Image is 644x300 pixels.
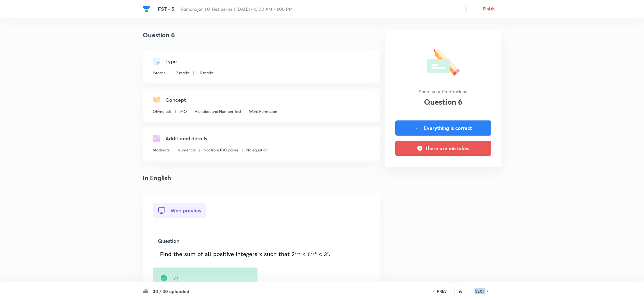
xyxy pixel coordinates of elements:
[204,147,238,153] p: Not from PYQ paper
[158,237,365,245] h5: Question
[427,47,460,76] img: questionFeedback.svg
[143,30,380,40] h4: Question 6
[249,109,277,114] p: Word Formation
[153,58,160,65] img: questionType.svg
[437,288,447,294] h6: PREV
[165,96,186,104] h5: Concept
[395,120,491,136] button: Everything is correct
[158,250,333,259] img: 27-08-25-12:38:13-PM
[178,147,196,153] p: Numerical
[153,288,189,295] h6: 30 / 30 uploaded
[143,5,153,13] a: Company Logo
[153,70,165,76] p: Integer
[165,135,207,142] h5: Additional details
[424,97,462,107] h3: Question 6
[419,88,468,95] p: Share your feedback on
[170,208,201,213] span: Web preview
[197,70,213,76] p: - 0 marks
[474,288,484,294] h6: NEXT
[195,109,241,114] p: Alphabet and Number Test
[153,109,171,114] p: Olympiads
[153,96,160,104] img: questionConcept.svg
[143,5,150,13] img: Company Logo
[395,141,491,156] button: There are mistakes
[153,135,160,142] img: questionDetails.svg
[165,58,177,65] h5: Type
[143,173,380,183] h4: In English
[179,109,187,114] p: IMO
[173,275,246,283] p: 77
[173,70,189,76] p: + 2 marks
[476,4,501,14] button: Finish
[246,147,268,153] p: No equation
[153,147,170,153] p: Moderate
[158,5,174,12] span: FST - 5
[181,6,293,12] span: Ramanujan 1.0 Test Series | [DATE] · 10:00 AM - 1:00 PM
